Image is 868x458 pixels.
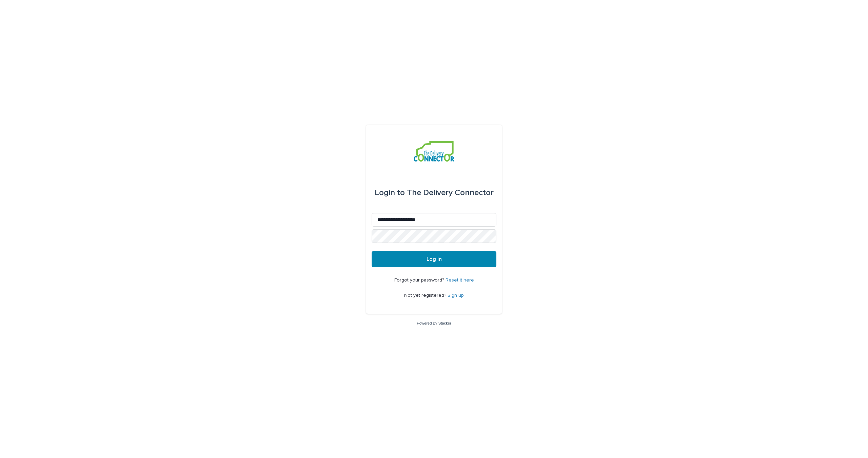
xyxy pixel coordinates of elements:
[427,256,442,262] span: Log in
[448,293,464,298] a: Sign up
[394,278,446,283] span: Forgot your password?
[404,293,448,298] span: Not yet registered?
[372,251,496,267] button: Log in
[446,278,474,283] a: Reset it here
[375,183,494,202] div: The Delivery Connector
[375,189,405,197] span: Login to
[414,141,454,162] img: aCWQmA6OSGG0Kwt8cj3c
[417,321,451,325] a: Powered By Stacker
